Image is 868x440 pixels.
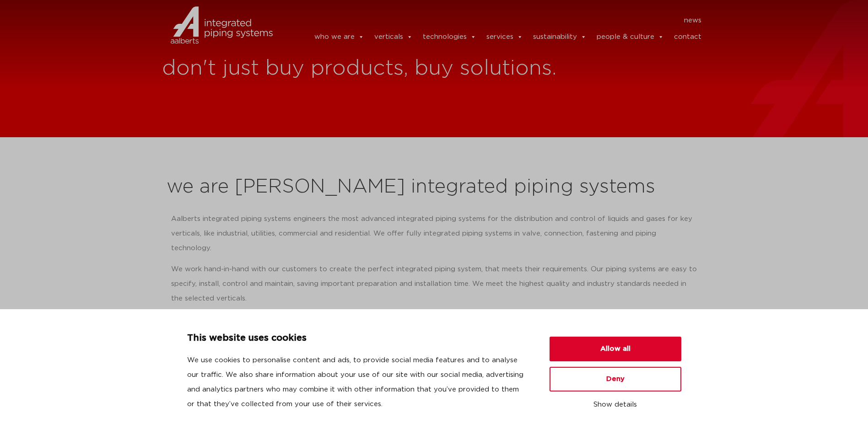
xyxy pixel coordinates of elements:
[374,28,413,46] a: verticals
[171,212,697,256] p: Aalberts integrated piping systems engineers the most advanced integrated piping systems for the ...
[187,353,528,412] p: We use cookies to personalise content and ads, to provide social media features and to analyse ou...
[167,176,702,198] h2: we are [PERSON_NAME] integrated piping systems
[674,28,701,46] a: contact
[486,28,523,46] a: services
[684,13,701,28] a: news
[423,28,476,46] a: technologies
[314,28,364,46] a: who we are
[533,28,587,46] a: sustainability
[550,397,681,413] button: Show details
[550,367,681,392] button: Deny
[597,28,664,46] a: people & culture
[171,262,697,306] p: We work hand-in-hand with our customers to create the perfect integrated piping system, that meet...
[550,337,681,361] button: Allow all
[187,331,528,346] p: This website uses cookies
[286,13,702,28] nav: Menu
